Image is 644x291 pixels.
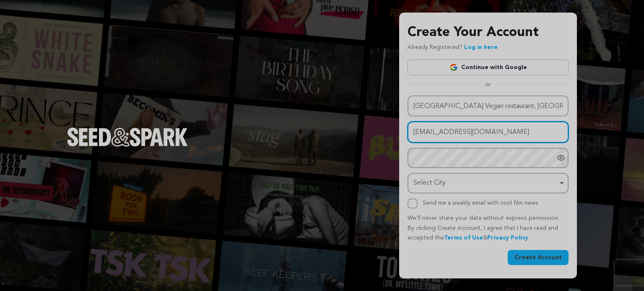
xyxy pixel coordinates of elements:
[67,128,188,163] a: Seed&Spark Homepage
[408,23,569,43] h3: Create Your Account
[408,43,498,53] p: Already Registered?
[480,80,496,89] span: or
[464,44,498,50] a: Log in here
[408,59,569,75] a: Continue with Google
[413,177,558,189] div: Select City
[408,214,569,243] p: We’ll never share your data without express permission. By clicking Create Account, I agree that ...
[508,250,569,265] button: Create Account
[423,200,538,206] label: Send me a weekly email with cool film news
[487,235,528,241] a: Privacy Policy
[408,95,569,117] input: Name
[449,63,458,72] img: Google logo
[444,235,483,241] a: Terms of Use
[408,121,569,143] input: Email address
[557,154,565,162] a: Show password as plain text. Warning: this will display your password on the screen.
[67,128,188,146] img: Seed&Spark Logo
